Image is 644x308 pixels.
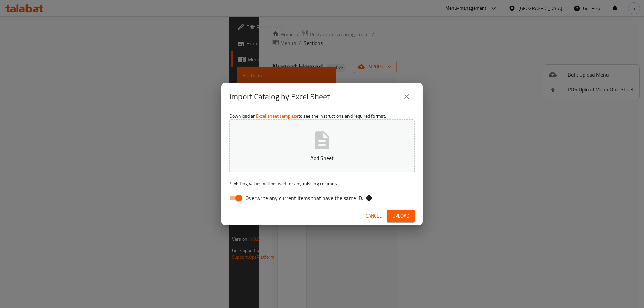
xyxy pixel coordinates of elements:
h2: Import Catalog by Excel Sheet [229,91,330,102]
p: Existing values will be used for any missing columns. [229,180,415,187]
span: Upload [392,212,409,220]
button: Add Sheet [229,119,415,172]
button: Upload [387,210,415,222]
p: Add Sheet [240,154,404,162]
button: Cancel [363,210,384,222]
button: close [398,88,415,105]
span: Cancel [366,212,382,220]
div: Download an to see the instructions and required format. [221,110,423,207]
svg: If the overwrite option isn't selected, then the items that match an existing ID will be ignored ... [366,195,372,201]
a: Excel sheet template [256,112,298,120]
span: Overwrite any current items that have the same ID. [245,194,363,202]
